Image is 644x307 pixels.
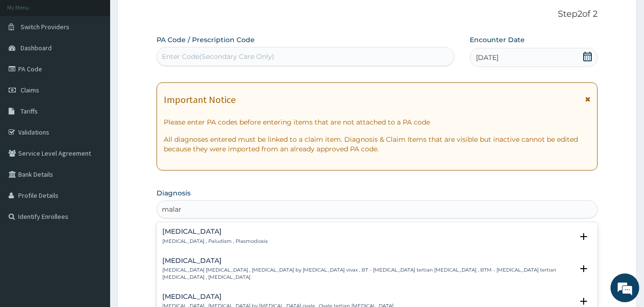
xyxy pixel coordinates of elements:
span: Claims [21,86,39,94]
div: Chat with us now [50,54,161,66]
p: [MEDICAL_DATA] [MEDICAL_DATA] , [MEDICAL_DATA] by [MEDICAL_DATA] vivax , BT - [MEDICAL_DATA] tert... [162,267,573,281]
p: Please enter PA codes before entering items that are not attached to a PA code [164,117,590,127]
i: open select status [578,296,589,307]
p: Step 2 of 2 [157,9,598,20]
span: [DATE] [476,53,498,62]
span: Tariffs [21,107,38,115]
i: open select status [578,263,589,274]
p: All diagnoses entered must be linked to a claim item. Diagnosis & Claim Items that are visible bu... [164,135,590,154]
h4: [MEDICAL_DATA] [162,257,573,264]
label: Diagnosis [157,188,191,198]
h4: [MEDICAL_DATA] [162,228,268,235]
img: d_794563401_company_1708531726252_794563401 [18,48,39,72]
textarea: Type your message and hit 'Enter' [5,205,182,239]
div: Enter Code(Secondary Care Only) [162,52,274,61]
span: We're online! [56,92,132,189]
label: Encounter Date [470,35,525,45]
label: PA Code / Prescription Code [157,35,255,45]
h1: Important Notice [164,94,236,105]
div: Minimize live chat window [157,5,180,28]
p: [MEDICAL_DATA] , Paludism , Plasmodiosis [162,238,268,245]
span: Dashboard [21,44,52,52]
i: open select status [578,231,589,242]
h4: [MEDICAL_DATA] [162,293,394,300]
span: Switch Providers [21,23,69,31]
